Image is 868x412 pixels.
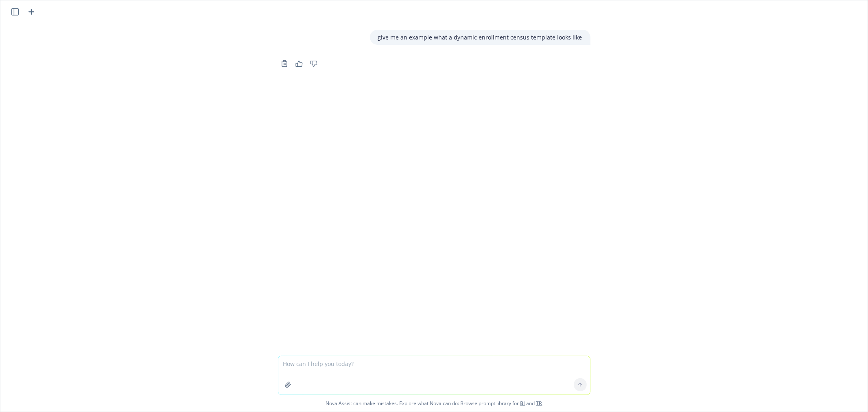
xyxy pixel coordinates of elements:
[4,395,864,412] span: Nova Assist can make mistakes. Explore what Nova can do: Browse prompt library for and
[536,400,542,407] a: TR
[378,33,582,42] p: give me an example what a dynamic enrollment census template looks like
[307,58,320,69] button: Thumbs down
[281,60,288,67] svg: Copy to clipboard
[520,400,525,407] a: BI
